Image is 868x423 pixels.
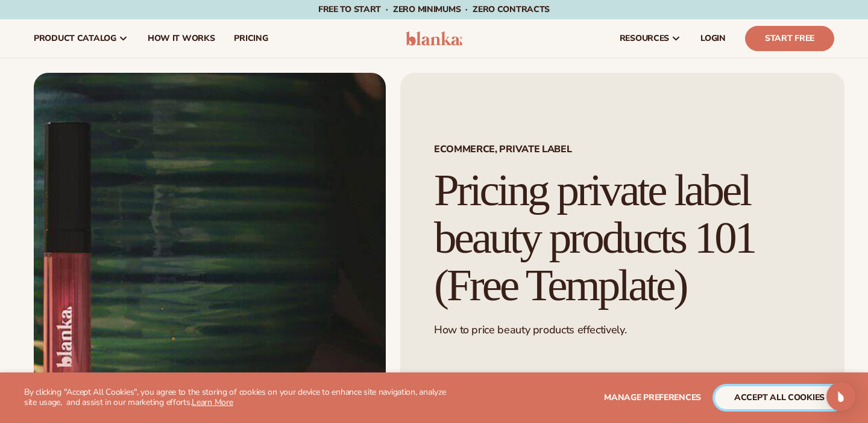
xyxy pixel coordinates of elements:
[620,34,669,43] span: resources
[138,19,225,58] a: How It Works
[434,167,811,309] h1: Pricing private label beauty products 101 (Free Template)
[34,34,116,43] span: product catalog
[24,387,453,408] p: By clicking "Accept All Cookies", you agree to the storing of cookies on your device to enhance s...
[604,392,701,403] span: Manage preferences
[745,26,834,51] a: Start Free
[610,19,691,58] a: resources
[715,386,844,409] button: accept all cookies
[434,323,626,337] span: How to price beauty products effectively.
[318,4,550,15] span: Free to start · ZERO minimums · ZERO contracts
[406,31,463,46] img: logo
[192,397,233,408] a: Learn More
[24,19,138,58] a: product catalog
[700,34,726,43] span: LOGIN
[604,386,701,409] button: Manage preferences
[691,19,735,58] a: LOGIN
[148,34,215,43] span: How It Works
[434,144,811,154] span: Ecommerce, Private Label
[234,34,268,43] span: pricing
[224,19,277,58] a: pricing
[826,382,855,411] div: Open Intercom Messenger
